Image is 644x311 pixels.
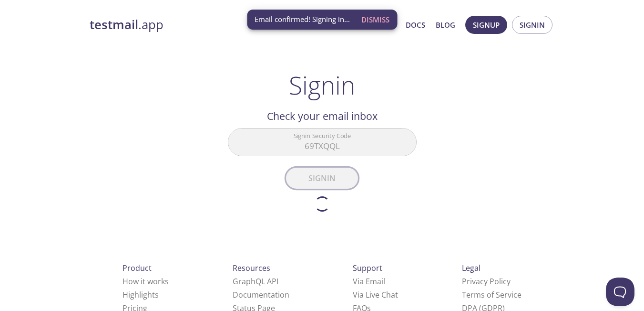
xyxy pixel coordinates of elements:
span: Legal [462,263,480,273]
a: Highlights [123,290,159,300]
h2: Check your email inbox [228,108,417,124]
span: Resources [233,263,270,273]
iframe: Help Scout Beacon - Open [606,278,634,306]
button: Dismiss [358,11,393,29]
a: Docs [406,19,425,31]
button: Signup [465,16,507,34]
strong: testmail [90,16,138,33]
a: Terms of Service [462,290,521,300]
button: Signin [512,16,552,34]
h1: Signin [289,71,355,99]
span: Dismiss [361,13,389,26]
a: GraphQL API [233,276,278,287]
a: Via Email [353,276,385,287]
a: Blog [436,19,455,31]
a: How it works [123,276,169,287]
a: Via Live Chat [353,290,398,300]
a: Documentation [233,290,289,300]
a: testmail.app [90,17,314,33]
span: Support [353,263,382,273]
span: Signin [520,19,545,31]
span: Signup [473,19,500,31]
span: Email confirmed! Signing in... [255,14,350,24]
a: Privacy Policy [462,276,511,287]
span: Product [123,263,152,273]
